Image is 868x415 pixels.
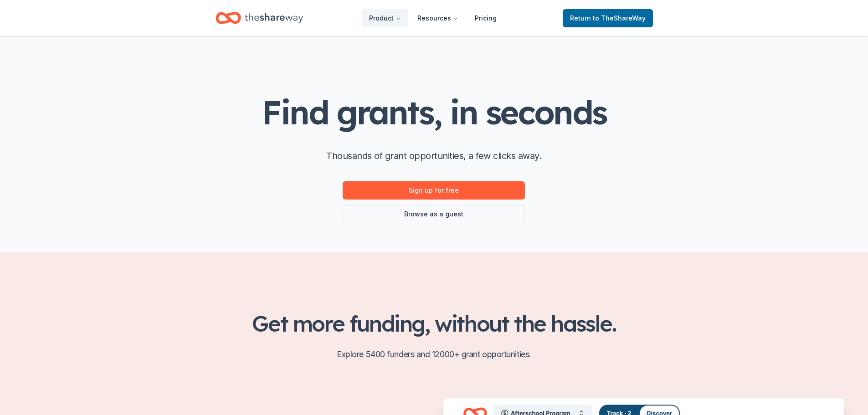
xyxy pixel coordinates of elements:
p: Explore 5400 funders and 12000+ grant opportunities. [216,347,653,362]
button: Resources [410,9,466,27]
a: Browse as a guest [343,205,525,223]
a: Pricing [467,9,504,27]
h1: Find grants, in seconds [262,94,606,130]
span: to TheShareWay [593,14,646,22]
a: Sign up for free [343,181,525,200]
button: Product [362,9,408,27]
h2: Get more funding, without the hassle. [216,311,653,336]
nav: Main [362,7,504,29]
a: Home [216,7,303,29]
a: Returnto TheShareWay [563,9,653,27]
span: Return [570,13,646,24]
p: Thousands of grant opportunities, a few clicks away. [326,149,541,163]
